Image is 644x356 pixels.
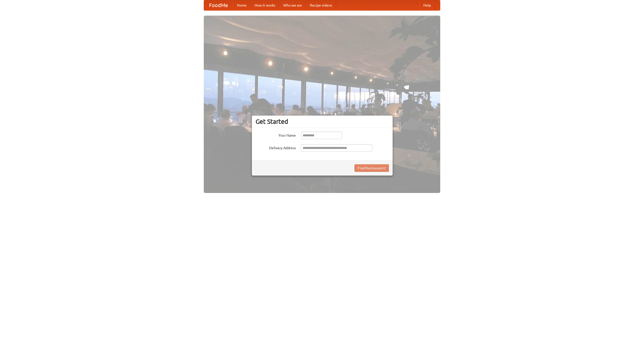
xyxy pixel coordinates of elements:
a: FoodMe [204,0,233,10]
a: Who we are [279,0,306,10]
a: Recipe videos [306,0,336,10]
label: Your Name [256,132,296,138]
a: Home [233,0,251,10]
h3: Get Started [256,118,389,125]
label: Delivery Address [256,144,296,150]
a: How it works [251,0,279,10]
button: Find Restaurants! [354,164,389,172]
a: Help [419,0,435,10]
